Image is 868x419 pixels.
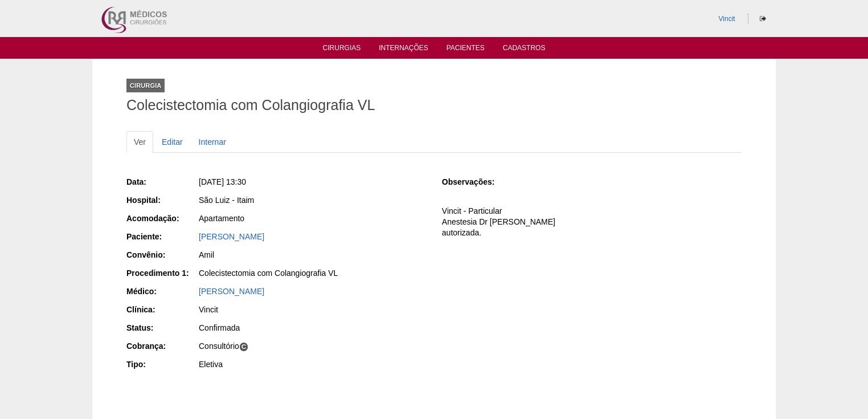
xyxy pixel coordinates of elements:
[199,287,264,296] a: [PERSON_NAME]
[126,79,165,92] div: Cirurgia
[199,213,426,224] div: Apartamento
[199,194,426,206] div: São Luiz - Itaim
[126,340,198,352] div: Cobrança:
[199,177,246,186] span: [DATE] 13:30
[442,176,513,188] div: Observações:
[154,131,190,153] a: Editar
[199,232,264,241] a: [PERSON_NAME]
[191,131,234,153] a: Internar
[760,15,766,22] i: Sair
[379,44,428,55] a: Internações
[126,249,198,261] div: Convênio:
[503,44,546,55] a: Cadastros
[199,322,426,333] div: Confirmada
[323,44,361,55] a: Cirurgias
[126,176,198,188] div: Data:
[719,15,735,23] a: Vincit
[126,231,198,242] div: Paciente:
[126,194,198,206] div: Hospital:
[199,340,426,352] div: Consultório
[126,213,198,224] div: Acomodação:
[199,359,426,370] div: Eletiva
[199,304,426,315] div: Vincit
[126,267,198,279] div: Procedimento 1:
[199,249,426,261] div: Amil
[126,286,198,297] div: Médico:
[126,98,742,112] h1: Colecistectomia com Colangiografia VL
[126,304,198,315] div: Clínica:
[126,131,153,153] a: Ver
[447,44,485,55] a: Pacientes
[442,206,742,238] p: Vincit - Particular Anestesia Dr [PERSON_NAME] autorizada.
[239,342,249,352] span: C
[126,322,198,333] div: Status:
[199,267,426,279] div: Colecistectomia com Colangiografia VL
[126,359,198,370] div: Tipo:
